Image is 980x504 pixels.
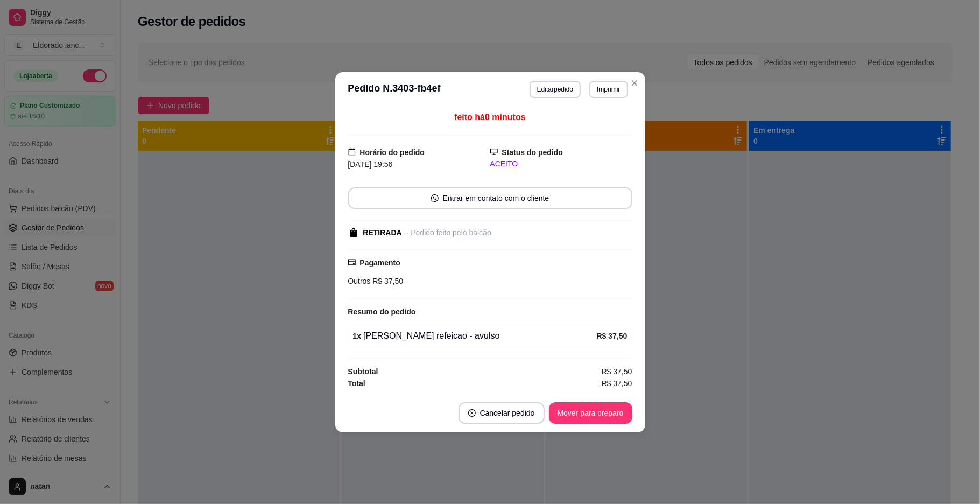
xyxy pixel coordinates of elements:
button: Imprimir [589,80,628,97]
span: [DATE] 19:56 [348,159,392,168]
strong: R$ 37,50 [597,332,628,340]
button: whats-appEntrar em contato com o cliente [348,187,632,208]
button: Editarpedido [530,80,581,97]
button: close-circleCancelar pedido [459,402,545,424]
div: [PERSON_NAME] refeicao - avulso [352,330,596,342]
span: close-circle [468,409,476,417]
strong: Horário do pedido [359,148,425,156]
strong: Subtotal [348,367,378,376]
span: Outros [348,277,370,285]
strong: Resumo do pedido [348,307,415,316]
span: credit-card [348,258,355,266]
span: calendar [348,148,355,156]
h3: Pedido N. 3403-fb4ef [348,80,440,97]
strong: 1 x [352,332,361,340]
div: RETIRADA [363,227,401,238]
div: ACEITO [490,158,632,169]
span: feito há 0 minutos [454,112,525,121]
strong: Pagamento [359,258,400,267]
span: R$ 37,50 [602,366,632,377]
strong: Total [348,379,365,388]
strong: Status do pedido [502,148,563,156]
span: desktop [490,148,498,156]
button: Close [626,74,643,91]
button: Mover para preparo [549,402,632,424]
span: R$ 37,50 [602,377,632,389]
span: whats-app [431,194,439,201]
div: - Pedido feito pelo balcão [406,227,491,238]
span: R$ 37,50 [370,277,403,285]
